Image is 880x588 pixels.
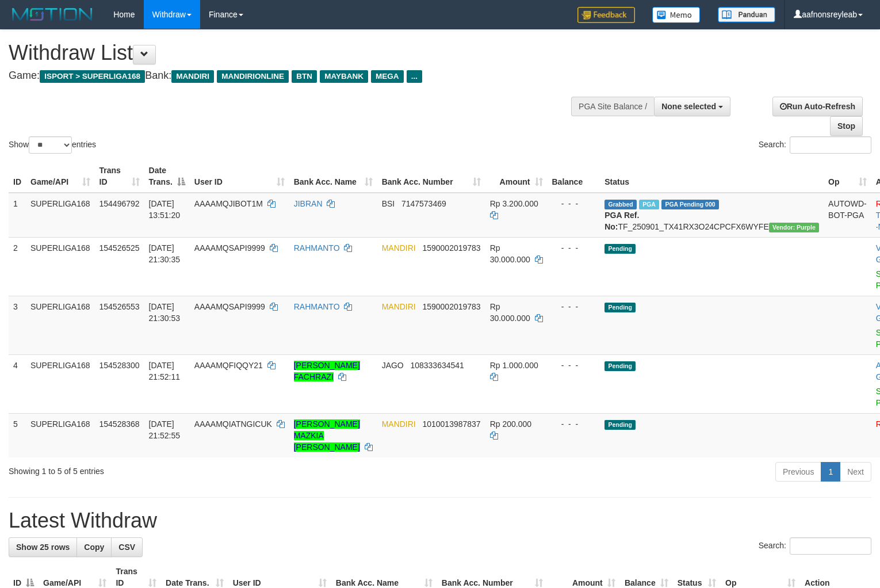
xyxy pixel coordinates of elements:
span: BTN [292,70,317,83]
select: Showentries [29,136,72,154]
td: SUPERLIGA168 [26,354,95,413]
span: None selected [661,102,716,111]
img: MOTION_logo.png [9,6,96,23]
span: JAGO [382,361,404,370]
th: Balance [548,160,600,193]
span: AAAAMQSAPI9999 [194,302,265,311]
img: Button%20Memo.svg [652,7,701,23]
th: Trans ID: activate to sort column ascending [95,160,144,193]
th: Op: activate to sort column ascending [824,160,871,193]
a: Stop [830,116,863,136]
td: 5 [9,413,26,457]
label: Search: [759,136,871,154]
a: Previous [775,462,821,482]
th: Amount: activate to sort column ascending [485,160,548,193]
span: MANDIRI [382,419,416,429]
button: None selected [654,97,730,116]
span: Copy 7147573469 to clipboard [401,199,446,208]
span: 154526553 [100,302,140,311]
span: MANDIRI [171,70,214,83]
a: CSV [111,537,143,557]
div: PGA Site Balance / [571,97,654,116]
div: - - - [552,301,596,312]
td: SUPERLIGA168 [26,237,95,296]
h1: Latest Withdraw [9,509,871,532]
a: Run Auto-Refresh [772,97,863,116]
h4: Game: Bank: [9,70,575,82]
img: panduan.png [718,7,775,22]
a: JIBRAN [294,199,323,208]
span: 154528368 [100,419,140,429]
th: Bank Acc. Name: activate to sort column ascending [289,160,377,193]
span: MANDIRIONLINE [217,70,289,83]
a: Next [840,462,871,482]
div: - - - [552,198,596,209]
span: Show 25 rows [16,543,70,552]
span: AAAAMQFIQQY21 [194,361,263,370]
span: MEGA [371,70,404,83]
span: AAAAMQJIBOT1M [194,199,263,208]
span: Copy 108333634541 to clipboard [410,361,464,370]
a: RAHMANTO [294,302,340,311]
span: 154528300 [100,361,140,370]
span: Pending [604,303,636,312]
span: PGA Pending [661,200,719,209]
span: Copy 1590002019783 to clipboard [422,243,480,253]
th: Status [600,160,824,193]
label: Show entries [9,136,96,154]
span: Pending [604,420,636,430]
span: Rp 30.000.000 [490,302,530,323]
td: AUTOWD-BOT-PGA [824,193,871,238]
span: Grabbed [604,200,637,209]
span: AAAAMQSAPI9999 [194,243,265,253]
span: AAAAMQIATNGICUK [194,419,272,429]
span: MANDIRI [382,302,416,311]
td: SUPERLIGA168 [26,193,95,238]
span: MAYBANK [320,70,368,83]
th: Game/API: activate to sort column ascending [26,160,95,193]
span: 154526525 [100,243,140,253]
a: [PERSON_NAME] FACHRAZI [294,361,360,381]
span: Rp 1.000.000 [490,361,538,370]
span: CSV [118,543,135,552]
span: 154496792 [100,199,140,208]
span: MANDIRI [382,243,416,253]
a: Show 25 rows [9,537,77,557]
th: Bank Acc. Number: activate to sort column ascending [377,160,485,193]
a: RAHMANTO [294,243,340,253]
span: Rp 200.000 [490,419,531,429]
span: [DATE] 21:30:35 [149,243,181,264]
span: Copy 1590002019783 to clipboard [422,302,480,311]
h1: Withdraw List [9,41,575,64]
a: 1 [821,462,840,482]
a: Copy [76,537,112,557]
div: - - - [552,242,596,254]
th: User ID: activate to sort column ascending [190,160,289,193]
span: Vendor URL: https://trx4.1velocity.biz [769,223,819,232]
img: Feedback.jpg [577,7,635,23]
div: - - - [552,360,596,371]
b: PGA Ref. No: [604,211,639,231]
span: Copy 1010013987837 to clipboard [422,419,480,429]
td: 1 [9,193,26,238]
span: ISPORT > SUPERLIGA168 [40,70,145,83]
td: SUPERLIGA168 [26,296,95,354]
span: ... [407,70,422,83]
th: Date Trans.: activate to sort column descending [144,160,190,193]
span: [DATE] 21:52:11 [149,361,181,381]
th: ID [9,160,26,193]
span: [DATE] 13:51:20 [149,199,181,220]
div: Showing 1 to 5 of 5 entries [9,461,358,477]
span: Rp 3.200.000 [490,199,538,208]
span: [DATE] 21:30:53 [149,302,181,323]
td: 2 [9,237,26,296]
td: SUPERLIGA168 [26,413,95,457]
span: Rp 30.000.000 [490,243,530,264]
span: [DATE] 21:52:55 [149,419,181,440]
input: Search: [790,537,871,555]
label: Search: [759,537,871,555]
input: Search: [790,136,871,154]
div: - - - [552,418,596,430]
a: [PERSON_NAME] MAZKIA [PERSON_NAME] [294,419,360,452]
td: 4 [9,354,26,413]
